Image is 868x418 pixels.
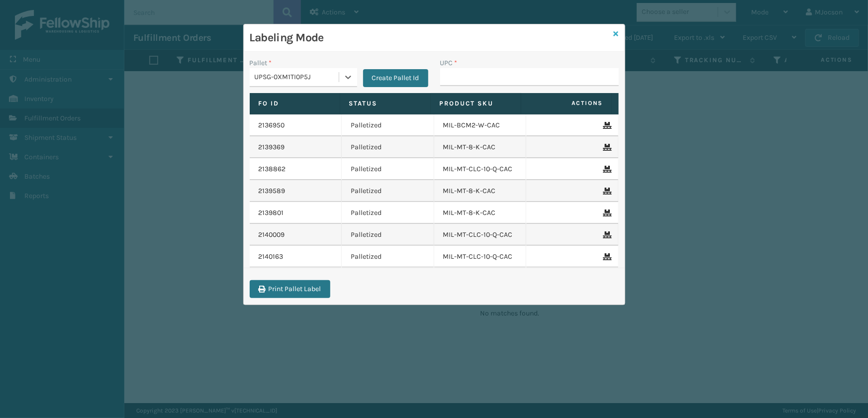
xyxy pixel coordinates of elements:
a: 2138862 [259,164,286,174]
label: UPC [440,58,458,68]
i: Remove From Pallet [603,231,609,238]
i: Remove From Pallet [603,122,609,129]
td: Palletized [342,158,434,180]
td: MIL-MT-8-K-CAC [434,180,527,202]
a: 2139369 [259,142,285,152]
i: Remove From Pallet [603,166,609,173]
label: Product SKU [440,99,512,108]
i: Remove From Pallet [603,209,609,216]
a: 2140163 [259,252,284,262]
label: Fo Id [259,99,331,108]
label: Status [349,99,421,108]
td: MIL-BCM2-W-CAC [434,114,527,136]
a: 2136950 [259,120,285,130]
td: Palletized [342,202,434,224]
td: Palletized [342,114,434,136]
td: Palletized [342,180,434,202]
i: Remove From Pallet [603,188,609,195]
td: MIL-MT-8-K-CAC [434,202,527,224]
td: Palletized [342,246,434,268]
button: Create Pallet Id [363,69,428,87]
label: Pallet [250,58,272,68]
td: Palletized [342,136,434,158]
td: Palletized [342,224,434,246]
i: Remove From Pallet [603,253,609,260]
td: MIL-MT-8-K-CAC [434,136,527,158]
a: 2139801 [259,208,284,218]
div: UPSG-0XM1TI0P5J [255,72,340,83]
h3: Labeling Mode [250,30,610,45]
a: 2140009 [259,230,285,240]
td: MIL-MT-CLC-10-Q-CAC [434,246,527,268]
a: 2139589 [259,186,286,196]
i: Remove From Pallet [603,144,609,151]
span: Actions [524,95,609,111]
button: Print Pallet Label [250,280,330,298]
td: MIL-MT-CLC-10-Q-CAC [434,158,527,180]
td: MIL-MT-CLC-10-Q-CAC [434,224,527,246]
